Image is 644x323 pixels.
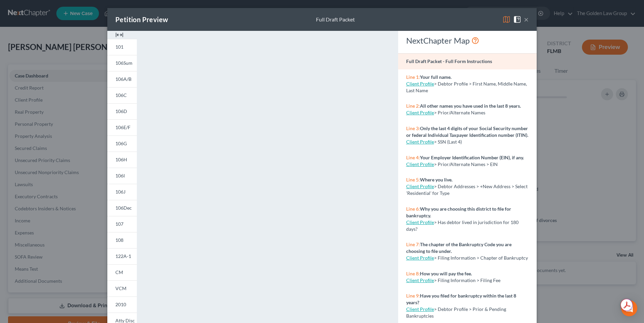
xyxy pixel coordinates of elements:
[107,248,137,264] a: 122A-1
[406,219,519,232] span: > Has debtor lived in jurisdiction for 180 days?
[115,60,132,66] span: 106Sum
[420,177,452,182] strong: Where you live.
[406,81,527,93] span: > Debtor Profile > First Name, Middle Name, Last Name
[513,15,521,23] img: help-close-5ba153eb36485ed6c1ea00a893f15db1cb9b99d6cae46e1a8edb6c62d00a1a76.svg
[107,71,137,87] a: 106A/B
[107,136,137,152] a: 106G
[107,297,137,313] a: 2010
[107,39,137,55] a: 101
[406,241,512,254] strong: The chapter of the Bankruptcy Code you are choosing to file under.
[107,264,137,280] a: CM
[434,139,462,145] span: > SSN (Last 4)
[115,76,131,82] span: 106A/B
[406,125,420,131] span: Line 3:
[406,110,434,115] a: Client Profile
[115,237,123,243] span: 108
[115,285,126,291] span: VCM
[406,206,511,218] strong: Why you are choosing this district to file for bankruptcy.
[115,157,127,162] span: 106H
[434,255,528,261] span: > Filing Information > Chapter of Bankruptcy
[107,103,137,119] a: 106D
[115,221,123,227] span: 107
[434,161,498,167] span: > Prior/Alternate Names > EIN
[434,277,500,283] span: > Filing Information > Filing Fee
[406,58,492,64] strong: Full Draft Packet - Full Form Instructions
[115,173,125,178] span: 106I
[406,306,506,319] span: > Debtor Profile > Prior & Pending Bankruptcies
[107,232,137,248] a: 108
[420,271,472,276] strong: How you will pay the fee.
[420,103,521,109] strong: All other names you have used in the last 8 years.
[115,44,123,50] span: 101
[406,271,420,276] span: Line 8:
[406,155,420,160] span: Line 4:
[115,302,126,307] span: 2010
[406,81,434,87] a: Client Profile
[406,103,420,109] span: Line 2:
[115,141,127,146] span: 106G
[406,255,434,261] a: Client Profile
[406,293,420,299] span: Line 9:
[406,293,516,305] strong: Have you filed for bankruptcy within the last 8 years?
[115,31,123,39] img: expand-e0f6d898513216a626fdd78e52531dac95497ffd26381d4c15ee2fc46db09dca.svg
[115,108,127,114] span: 106D
[406,206,420,212] span: Line 6:
[107,216,137,232] a: 107
[406,74,420,80] span: Line 1:
[107,55,137,71] a: 106Sum
[115,124,130,130] span: 106E/F
[406,183,528,196] span: > Debtor Addresses > +New Address > Select 'Residential' for Type
[115,92,127,98] span: 106C
[406,183,434,189] a: Client Profile
[107,119,137,136] a: 106E/F
[115,15,168,24] div: Petition Preview
[406,35,529,46] div: NextChapter Map
[406,161,434,167] a: Client Profile
[107,152,137,168] a: 106H
[107,184,137,200] a: 106J
[434,110,485,115] span: > Prior/Alternate Names
[115,189,125,195] span: 106J
[406,306,434,312] a: Client Profile
[420,74,451,80] strong: Your full name.
[406,125,528,138] strong: Only the last 4 digits of your Social Security number or federal Individual Taxpayer Identificati...
[406,177,420,182] span: Line 5:
[502,15,511,23] img: map-eea8200ae884c6f1103ae1953ef3d486a96c86aabb227e865a55264e3737af1f.svg
[316,16,355,23] div: Full Draft Packet
[107,168,137,184] a: 106I
[107,280,137,297] a: VCM
[115,269,123,275] span: CM
[524,15,529,23] button: ×
[406,241,420,247] span: Line 7:
[115,253,131,259] span: 122A-1
[406,277,434,283] a: Client Profile
[107,200,137,216] a: 106Dec
[107,87,137,103] a: 106C
[115,205,132,211] span: 106Dec
[406,139,434,145] a: Client Profile
[406,219,434,225] a: Client Profile
[420,155,524,160] strong: Your Employer Identification Number (EIN), if any.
